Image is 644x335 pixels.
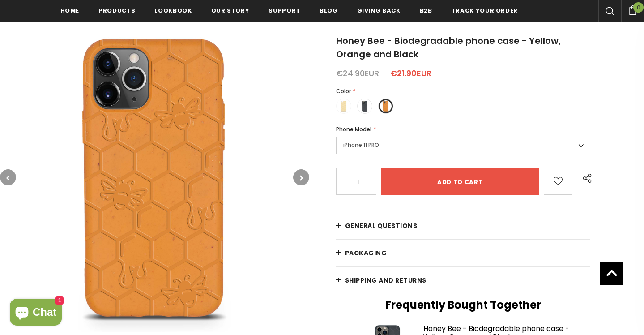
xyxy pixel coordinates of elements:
[336,240,591,266] a: PACKAGING
[269,6,300,15] span: support
[336,212,591,239] a: General Questions
[211,6,250,15] span: Our Story
[345,249,387,258] span: PACKAGING
[336,125,371,133] span: Phone Model
[621,4,644,15] a: 0
[390,68,431,79] span: €21.90EUR
[357,6,401,15] span: Giving back
[336,298,591,312] h2: Frequently Bought Together
[420,6,432,15] span: B2B
[98,6,135,15] span: Products
[336,267,591,294] a: Shipping and returns
[336,87,351,95] span: Color
[154,6,192,15] span: Lookbook
[345,221,418,230] span: General Questions
[452,6,518,15] span: Track your order
[336,34,561,60] span: Honey Bee - Biodegradable phone case - Yellow, Orange and Black
[345,276,426,285] span: Shipping and returns
[336,68,379,79] span: €24.90EUR
[336,137,591,154] label: iPhone 11 PRO
[60,6,80,15] span: Home
[381,168,539,195] input: Add to cart
[320,6,338,15] span: Blog
[633,2,644,13] span: 0
[7,299,64,328] inbox-online-store-chat: Shopify online store chat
